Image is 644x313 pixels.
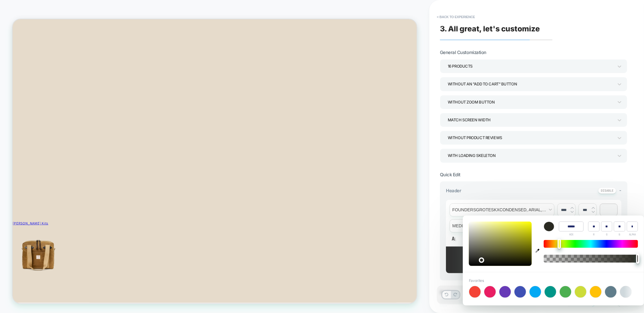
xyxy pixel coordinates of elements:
span: Quick Edit [440,172,460,177]
img: down [592,211,595,213]
div: 16 Products [448,62,614,70]
div: Match Screen Width [448,116,614,124]
button: Italic [461,235,469,243]
span: - [619,187,621,193]
div: Without Product Reviews [448,134,614,142]
span: font [450,204,554,216]
img: down [571,211,574,213]
span: HEX [569,233,573,236]
span: Header [446,188,461,193]
button: < Back to experience [434,12,478,22]
span: 3. All great, let's customize [440,24,540,33]
span: B [619,233,620,236]
span: G [606,233,607,236]
span: fontWeight [450,220,540,232]
span: ALPHA [629,233,636,236]
img: up [592,207,595,209]
span: Favorites [469,278,484,283]
div: Without Zoom Button [448,98,614,106]
div: WITH LOADING SKELETON [448,152,614,160]
span: R [593,233,595,236]
span: General Customization [440,50,486,55]
div: Without an "add to cart" button [448,80,614,88]
img: up [571,207,574,209]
